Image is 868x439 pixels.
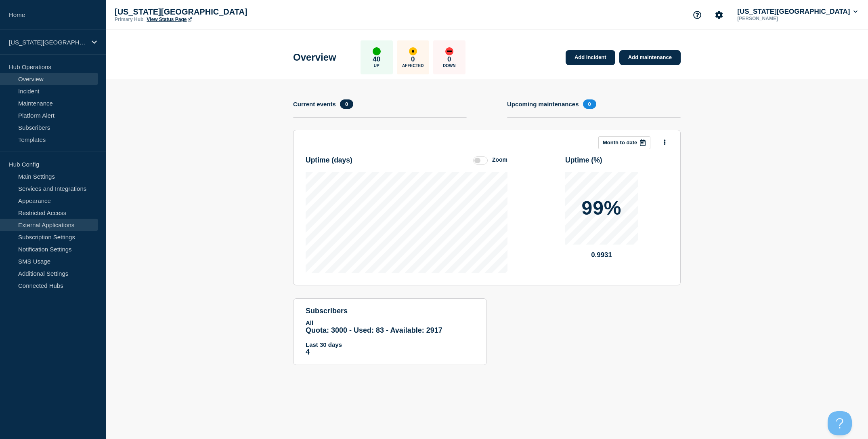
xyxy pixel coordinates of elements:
[411,55,415,63] p: 0
[147,17,191,22] a: View Status Page
[492,156,507,163] div: Zoom
[507,101,579,108] h4: Upcoming maintenances
[409,47,417,55] div: affected
[306,348,474,357] p: 4
[736,16,820,21] p: [PERSON_NAME]
[373,47,381,55] div: up
[9,39,86,46] p: [US_STATE][GEOGRAPHIC_DATA]
[293,101,336,108] h4: Current events
[306,326,442,334] span: Quota: 3000 - Used: 83 - Available: 2917
[306,307,474,315] h4: subscribers
[581,198,621,218] p: 99%
[619,50,681,65] a: Add maintenance
[447,55,451,63] p: 0
[402,63,424,68] p: Affected
[374,63,379,68] p: Up
[115,17,143,22] p: Primary Hub
[306,156,352,165] h3: Uptime ( days )
[711,6,728,23] button: Account settings
[565,251,638,259] p: 0.9931
[443,63,456,68] p: Down
[293,52,336,63] h1: Overview
[115,7,276,17] p: [US_STATE][GEOGRAPHIC_DATA]
[736,8,859,16] button: [US_STATE][GEOGRAPHIC_DATA]
[583,99,596,109] span: 0
[566,50,615,65] a: Add incident
[340,99,353,109] span: 0
[828,411,852,435] iframe: Help Scout Beacon - Open
[373,55,380,63] p: 40
[306,319,474,326] p: All
[306,341,474,348] p: Last 30 days
[598,136,650,149] button: Month to date
[689,6,706,23] button: Support
[565,156,602,165] h3: Uptime ( % )
[603,139,637,146] p: Month to date
[445,47,453,55] div: down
